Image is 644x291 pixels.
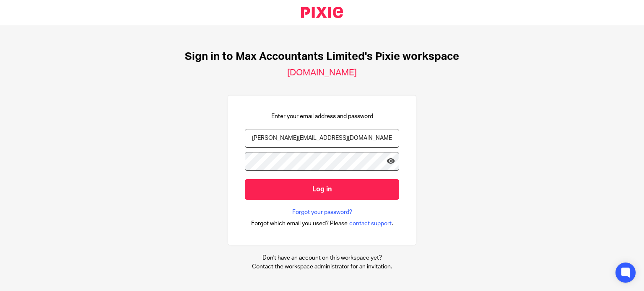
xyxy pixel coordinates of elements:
[245,129,399,148] input: name@example.com
[251,219,348,228] span: Forgot which email you used? Please
[252,254,392,262] p: Don't have an account on this workspace yet?
[271,112,373,121] p: Enter your email address and password
[252,263,392,271] p: Contact the workspace administrator for an invitation.
[287,67,357,78] h2: [DOMAIN_NAME]
[251,219,393,228] div: .
[292,208,352,216] a: Forgot your password?
[349,219,392,228] span: contact support
[245,179,399,200] input: Log in
[185,50,459,63] h1: Sign in to Max Accountants Limited's Pixie workspace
